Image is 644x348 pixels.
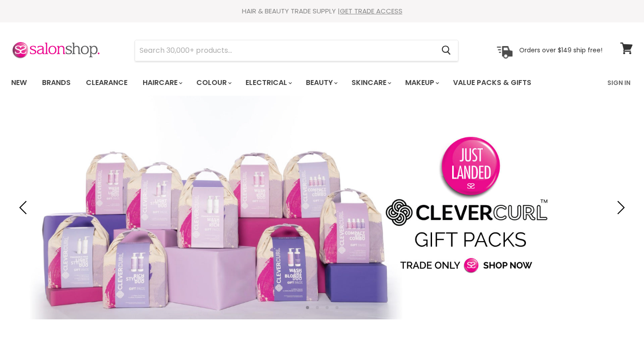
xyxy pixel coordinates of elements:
[326,306,329,309] li: Page dot 3
[602,73,636,92] a: Sign In
[135,40,458,61] form: Product
[135,40,434,61] input: Search
[446,73,538,92] a: Value Packs & Gifts
[79,73,134,92] a: Clearance
[16,199,34,216] button: Previous
[316,306,319,309] li: Page dot 2
[299,73,343,92] a: Beauty
[4,73,34,92] a: New
[345,73,397,92] a: Skincare
[340,6,402,16] a: GET TRADE ACCESS
[190,73,237,92] a: Colour
[610,199,628,216] button: Next
[35,73,77,92] a: Brands
[239,73,297,92] a: Electrical
[4,70,570,96] ul: Main menu
[136,73,188,92] a: Haircare
[519,46,602,54] p: Orders over $149 ship free!
[335,306,339,309] li: Page dot 4
[306,306,309,309] li: Page dot 1
[398,73,445,92] a: Makeup
[434,40,458,61] button: Search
